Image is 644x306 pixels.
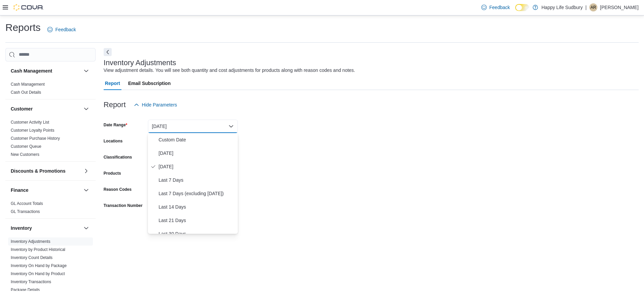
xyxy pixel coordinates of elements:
span: GL Account Totals [11,201,43,206]
span: New Customers [11,152,39,157]
button: Cash Management [11,68,81,74]
button: Hide Parameters [131,98,180,112]
a: Inventory Adjustments [11,239,50,244]
label: Products [104,171,121,176]
button: Cash Management [82,67,90,75]
label: Reason Codes [104,187,131,192]
div: Cash Management [5,80,96,99]
h3: Inventory Adjustments [104,59,176,67]
h3: Inventory [11,225,32,231]
a: Inventory Transactions [11,279,51,284]
span: Feedback [489,4,510,11]
span: [DATE] [159,163,235,171]
div: Select listbox [148,133,238,234]
a: Feedback [479,1,513,14]
button: Inventory [11,225,81,231]
button: Customer [11,105,81,112]
div: Finance [5,200,96,218]
a: Inventory On Hand by Product [11,271,65,276]
span: Last 7 Days [159,176,235,184]
p: Happy Life Sudbury [541,3,583,11]
a: Customer Loyalty Points [11,128,54,133]
span: GL Transactions [11,209,40,214]
a: Cash Management [11,82,45,87]
span: Report [105,77,120,90]
button: Discounts & Promotions [82,167,90,175]
span: Inventory On Hand by Package [11,263,67,268]
h1: Reports [5,21,41,34]
button: Finance [11,187,81,193]
span: Hide Parameters [142,101,177,108]
span: Last 30 Days [159,230,235,238]
h3: Discounts & Promotions [11,168,65,174]
label: Date Range [104,122,127,128]
div: View adjustment details. You will see both quantity and cost adjustments for products along with ... [104,67,355,74]
h3: Customer [11,105,33,112]
a: Package Details [11,288,40,292]
span: Inventory On Hand by Product [11,271,65,276]
button: Discounts & Promotions [11,168,81,174]
p: | [585,3,587,11]
input: Dark Mode [515,4,529,11]
label: Classifications [104,155,132,160]
a: Inventory by Product Historical [11,247,65,252]
span: Inventory Transactions [11,279,51,285]
a: Customer Purchase History [11,136,60,141]
span: Custom Date [159,136,235,144]
span: Customer Loyalty Points [11,128,54,133]
button: Next [104,48,112,56]
div: Customer [5,118,96,161]
span: Last 14 Days [159,203,235,211]
span: Last 21 Days [159,216,235,224]
button: [DATE] [148,120,238,133]
a: Inventory Count Details [11,255,53,260]
p: [PERSON_NAME] [600,3,639,11]
span: Package Details [11,287,40,293]
a: New Customers [11,152,39,157]
a: GL Account Totals [11,201,43,206]
a: Cash Out Details [11,90,41,95]
label: Locations [104,138,123,144]
a: Feedback [45,23,78,36]
a: Customer Activity List [11,120,49,125]
span: Feedback [55,26,76,33]
h3: Finance [11,187,29,193]
span: Inventory Count Details [11,255,53,260]
span: Email Subscription [128,77,171,90]
img: Cova [13,4,44,11]
a: Inventory On Hand by Package [11,263,67,268]
span: [DATE] [159,149,235,157]
button: Customer [82,105,90,113]
span: AR [591,3,596,11]
h3: Report [104,101,126,109]
span: Cash Management [11,82,45,87]
h3: Cash Management [11,68,52,74]
button: Finance [82,186,90,194]
div: Ashley Robertson [589,3,597,11]
span: Inventory Adjustments [11,239,50,244]
span: Cash Out Details [11,90,41,95]
button: Inventory [82,224,90,232]
span: Last 7 Days (excluding [DATE]) [159,189,235,198]
span: Inventory by Product Historical [11,247,65,252]
a: Customer Queue [11,144,41,149]
a: GL Transactions [11,209,40,214]
label: Transaction Number [104,203,143,208]
span: Customer Purchase History [11,136,60,141]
